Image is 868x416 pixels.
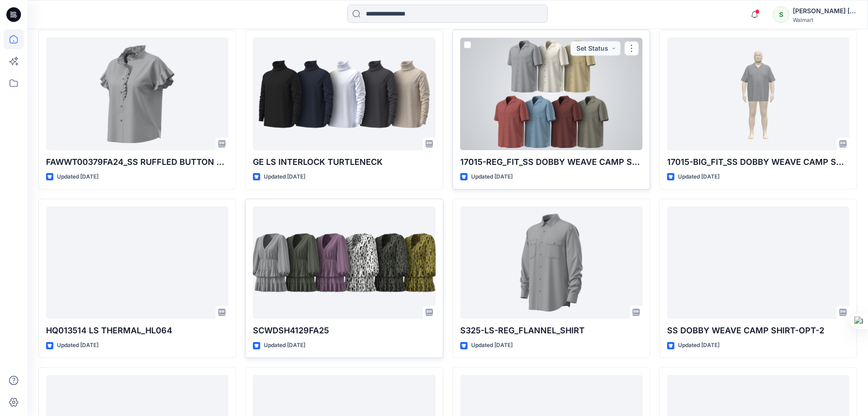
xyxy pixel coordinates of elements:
a: 17015-BIG_FIT_SS DOBBY WEAVE CAMP SHIRT-OPT-2 [667,37,849,150]
a: SS DOBBY WEAVE CAMP SHIRT-OPT-2 [667,206,849,319]
a: GE LS INTERLOCK TURTLENECK [253,37,435,150]
p: Updated [DATE] [678,341,719,350]
div: [PERSON_NAME] ​[PERSON_NAME] [793,5,857,16]
p: Updated [DATE] [264,172,305,182]
p: 17015-REG_FIT_SS DOBBY WEAVE CAMP SHIRT-OPT-2 [460,156,642,169]
a: HQ013514 LS THERMAL_HL064 [46,206,228,319]
p: 17015-BIG_FIT_SS DOBBY WEAVE CAMP SHIRT-OPT-2 [667,156,849,169]
div: S​ [773,6,789,23]
a: SCWDSH4129FA25 [253,206,435,319]
a: 17015-REG_FIT_SS DOBBY WEAVE CAMP SHIRT-OPT-2 [460,37,642,150]
a: FAWWT00379FA24_SS RUFFLED BUTTON DOWN [46,37,228,150]
p: Updated [DATE] [678,172,719,182]
p: GE LS INTERLOCK TURTLENECK [253,156,435,169]
div: Walmart [793,16,857,23]
p: SCWDSH4129FA25 [253,324,435,337]
p: HQ013514 LS THERMAL_HL064 [46,324,228,337]
p: Updated [DATE] [57,172,98,182]
p: FAWWT00379FA24_SS RUFFLED BUTTON DOWN [46,156,228,169]
p: Updated [DATE] [57,341,98,350]
p: Updated [DATE] [471,341,513,350]
p: SS DOBBY WEAVE CAMP SHIRT-OPT-2 [667,324,849,337]
p: Updated [DATE] [264,341,305,350]
a: S325-LS-REG_FLANNEL_SHIRT [460,206,642,319]
p: S325-LS-REG_FLANNEL_SHIRT [460,324,642,337]
p: Updated [DATE] [471,172,513,182]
